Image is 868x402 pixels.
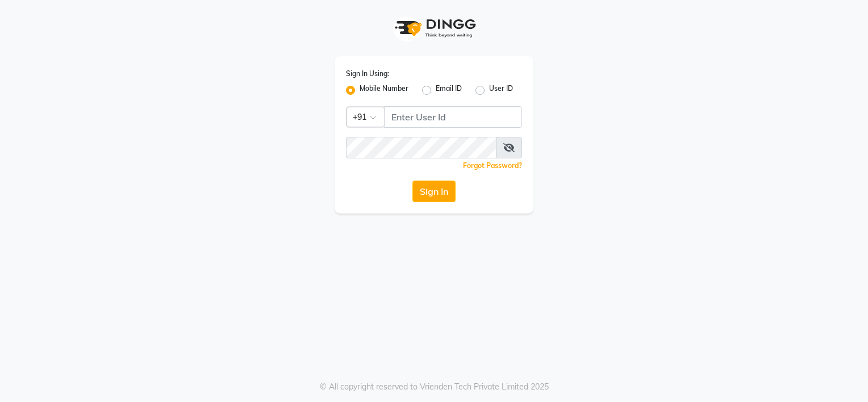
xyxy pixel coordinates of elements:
[360,83,408,97] label: Mobile Number
[436,83,462,97] label: Email ID
[389,11,479,45] img: logo1.svg
[346,69,389,79] label: Sign In Using:
[384,106,522,128] input: Username
[346,137,496,158] input: Username
[463,161,522,170] a: Forgot Password?
[489,83,513,97] label: User ID
[412,181,456,202] button: Sign In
